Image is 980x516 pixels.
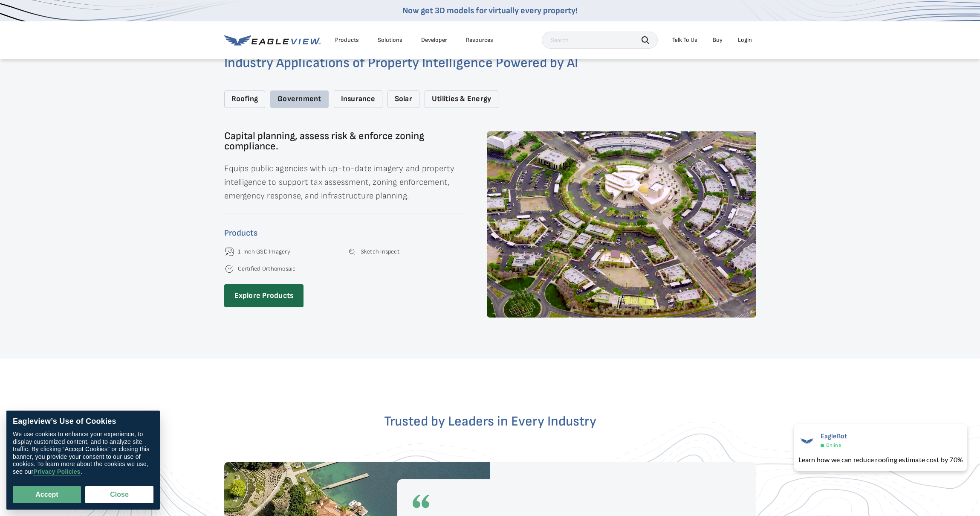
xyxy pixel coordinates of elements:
a: Sketch Inspect [361,248,399,256]
h4: Products [224,226,463,240]
a: Privacy Policies [33,468,80,475]
h2: Industry Applications of Property Intelligence Powered by AI [224,56,756,70]
img: Done_ring_round_light.svg [224,264,234,274]
a: 1-Inch GSD Imagery [238,248,290,256]
div: Talk To Us [672,36,697,44]
div: We use cookies to enhance your experience, to display customized content, and to analyze site tra... [13,431,153,475]
div: Government [270,90,328,108]
div: Products [335,36,359,44]
input: Search [542,32,658,49]
h3: Capital planning, assess risk & enforce zoning compliance. [224,131,463,152]
a: Certified Orthomosaic [238,265,296,273]
div: Solutions [378,36,402,44]
img: Img_load_box.svg [224,247,234,257]
div: Utilities & Energy [425,90,498,108]
div: Insurance [334,90,382,108]
div: Solar [387,90,419,108]
span: Online [826,442,841,449]
a: Developer [421,36,447,44]
a: Explore Products [224,284,304,308]
button: Close [85,486,153,503]
p: Equips public agencies with up-to-date imagery and property intelligence to support tax assessmen... [224,162,463,203]
div: Resources [466,36,493,44]
div: Login [738,36,752,44]
div: Learn how we can reduce roofing estimate cost by 70% [798,455,963,465]
img: Search_alt_light.svg [347,247,357,257]
a: Buy [713,36,723,44]
button: Accept [13,486,81,503]
div: Roofing [224,90,266,108]
a: Now get 3D models for virtually every property! [402,6,578,16]
h2: Trusted by Leaders in Every Industry [224,415,756,429]
div: Eagleview’s Use of Cookies [13,417,153,426]
span: EagleBot [821,432,847,440]
img: EagleBot [798,432,815,449]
